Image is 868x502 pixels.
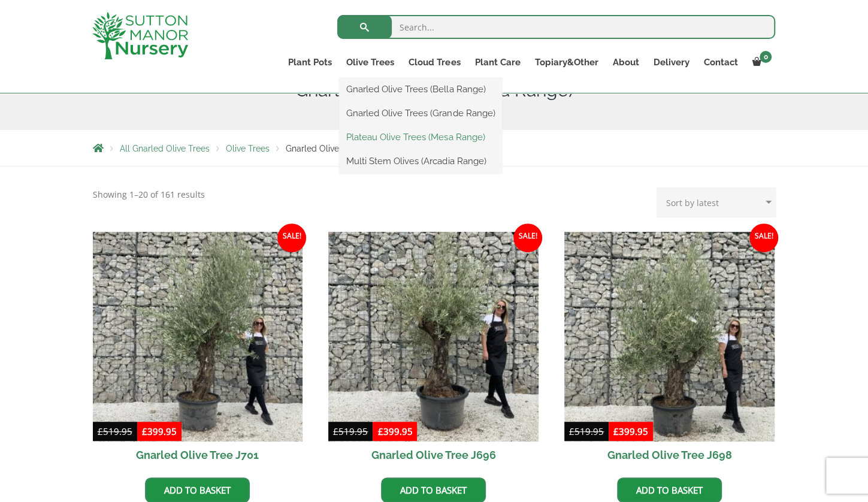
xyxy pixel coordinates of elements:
nav: Breadcrumbs [93,143,776,153]
span: Sale! [749,223,778,252]
a: Sale! Gnarled Olive Tree J698 [564,232,775,469]
a: Sale! Gnarled Olive Tree J701 [93,232,303,469]
span: 0 [760,51,772,63]
span: £ [613,425,619,437]
span: Sale! [513,223,542,252]
a: Topiary&Other [527,54,605,71]
span: Gnarled Olive Trees (Bella Range) [286,144,418,153]
span: £ [377,425,383,437]
a: All Gnarled Olive Trees [120,144,210,153]
bdi: 519.95 [333,425,368,437]
bdi: 519.95 [98,425,132,437]
span: £ [333,425,338,437]
h2: Gnarled Olive Tree J698 [564,441,775,468]
bdi: 399.95 [142,425,177,437]
a: 0 [745,54,775,71]
span: Sale! [277,223,306,252]
a: Gnarled Olive Trees (Bella Range) [339,80,502,98]
img: logo [92,12,188,59]
img: Gnarled Olive Tree J696 [328,232,539,442]
img: Gnarled Olive Tree J698 [564,232,775,442]
span: £ [569,425,574,437]
a: Plant Pots [281,54,339,71]
bdi: 519.95 [569,425,604,437]
a: Olive Trees [339,54,401,71]
h2: Gnarled Olive Tree J701 [93,441,303,468]
h2: Gnarled Olive Tree J696 [328,441,539,468]
a: Plateau Olive Trees (Mesa Range) [339,128,502,146]
a: Plant Care [467,54,527,71]
a: Gnarled Olive Trees (Grande Range) [339,104,502,122]
a: Multi Stem Olives (Arcadia Range) [339,152,502,170]
a: Cloud Trees [401,54,467,71]
select: Shop order [657,188,776,217]
a: Delivery [646,54,696,71]
input: Search... [337,15,775,39]
p: Showing 1–20 of 161 results [93,188,205,202]
span: £ [98,425,103,437]
bdi: 399.95 [377,425,412,437]
a: Sale! Gnarled Olive Tree J696 [328,232,539,469]
img: Gnarled Olive Tree J701 [93,232,303,442]
a: Contact [696,54,745,71]
bdi: 399.95 [613,425,648,437]
a: Olive Trees [226,144,270,153]
span: £ [142,425,147,437]
a: About [605,54,646,71]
